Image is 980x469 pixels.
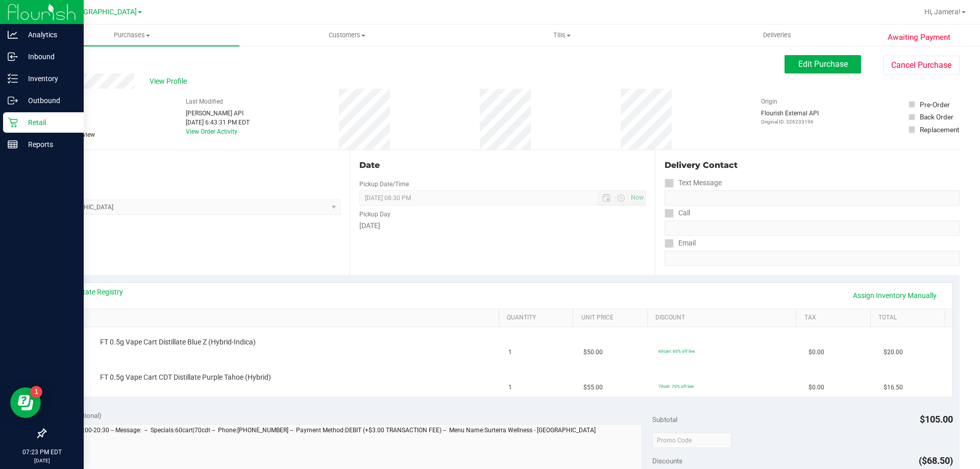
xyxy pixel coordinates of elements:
[808,383,824,392] span: $0.00
[359,180,409,189] label: Pickup Date/Time
[186,118,250,127] div: [DATE] 6:43:31 PM EDT
[652,415,677,424] span: Subtotal
[581,314,644,322] a: Unit Price
[665,206,690,220] label: Call
[30,386,42,398] iframe: Resource center unread badge
[5,448,79,457] p: 07:23 PM EDT
[919,455,953,466] span: ($68.50)
[670,24,885,46] a: Deliveries
[658,384,694,389] span: 70cdt: 70% off line
[24,24,239,46] a: Purchases
[8,30,18,40] inline-svg: Analytics
[359,220,645,231] div: [DATE]
[665,159,960,171] div: Delivery Contact
[658,349,695,354] span: 60cart: 60% off line
[8,139,18,150] inline-svg: Reports
[761,118,819,126] p: Original ID: 326233196
[18,138,79,151] p: Reports
[45,159,340,171] div: Location
[798,59,848,69] span: Edit Purchase
[18,116,79,129] p: Retail
[920,414,953,425] span: $105.00
[583,348,603,357] span: $50.00
[665,236,696,251] label: Email
[454,24,669,46] a: Tills
[846,287,943,304] a: Assign Inventory Manually
[652,433,731,448] input: Promo Code
[150,76,190,87] span: View Profile
[18,29,79,41] p: Analytics
[8,95,18,106] inline-svg: Outbound
[8,117,18,128] inline-svg: Retail
[508,383,512,392] span: 1
[749,31,805,40] span: Deliveries
[186,109,250,118] div: [PERSON_NAME] API
[359,210,390,219] label: Pickup Day
[878,314,941,322] a: Total
[18,94,79,107] p: Outbound
[5,457,79,464] p: [DATE]
[239,24,454,46] a: Customers
[507,314,569,322] a: Quantity
[583,383,603,392] span: $55.00
[888,32,950,43] span: Awaiting Payment
[455,31,669,40] span: Tills
[359,159,645,171] div: Date
[785,55,861,73] button: Edit Purchase
[8,52,18,62] inline-svg: Inbound
[67,8,137,16] span: [GEOGRAPHIC_DATA]
[8,73,18,84] inline-svg: Inventory
[18,72,79,85] p: Inventory
[100,373,271,382] span: FT 0.5g Vape Cart CDT Distillate Purple Tahoe (Hybrid)
[665,176,722,190] label: Text Message
[62,287,123,297] a: View State Registry
[665,220,960,236] input: Format: (999) 999-9999
[240,31,454,40] span: Customers
[18,51,79,63] p: Inbound
[883,56,960,75] button: Cancel Purchase
[186,97,223,106] label: Last Modified
[655,314,792,322] a: Discount
[761,97,777,106] label: Origin
[808,348,824,357] span: $0.00
[24,31,239,40] span: Purchases
[920,100,950,110] div: Pre-Order
[665,190,960,206] input: Format: (999) 999-9999
[924,8,961,16] span: Hi, Jamera!
[508,348,512,357] span: 1
[10,387,41,418] iframe: Resource center
[884,383,903,392] span: $16.50
[186,128,237,135] a: View Order Activity
[60,314,495,322] a: SKU
[920,112,953,122] div: Back Order
[804,314,867,322] a: Tax
[920,125,959,135] div: Replacement
[100,337,256,347] span: FT 0.5g Vape Cart Distillate Blue Z (Hybrid-Indica)
[884,348,903,357] span: $20.00
[761,109,819,126] div: Flourish External API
